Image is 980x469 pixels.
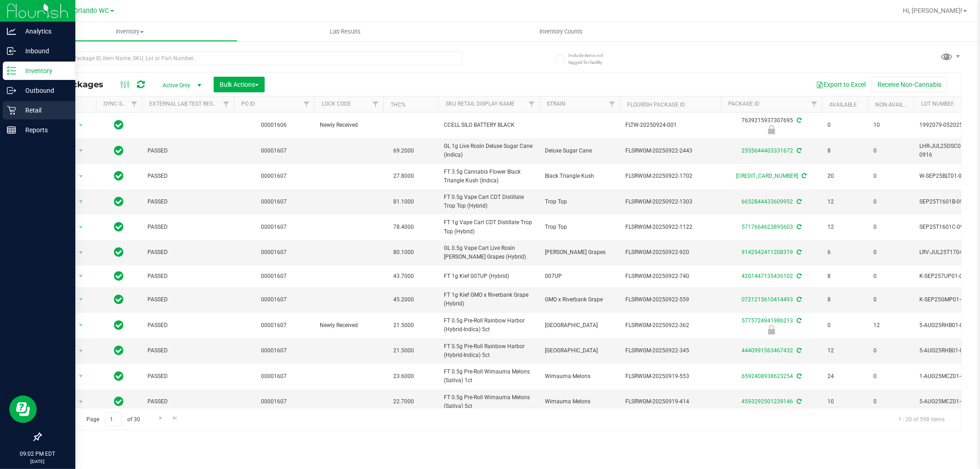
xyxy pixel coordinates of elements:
[829,102,857,108] a: Available
[625,321,715,330] span: FLSRWGM-20250922-362
[873,121,908,130] span: 10
[545,346,614,355] span: [GEOGRAPHIC_DATA]
[891,412,952,426] span: 1 - 20 of 598 items
[903,7,963,14] span: Hi, [PERSON_NAME]!
[545,147,614,155] span: Deluxe Sugar Cane
[919,272,977,281] span: K-SEP257UP01-0915
[873,295,908,304] span: 0
[919,223,977,232] span: SEP25T1601C-0915
[795,398,801,405] span: Sync from Compliance System
[16,65,71,76] p: Inventory
[147,346,228,355] span: PASSED
[795,317,801,324] span: Sync from Compliance System
[79,412,148,426] span: Page of 30
[75,396,87,408] span: select
[545,198,614,206] span: Trop Top
[545,372,614,381] span: Wimauma Melons
[527,28,595,36] span: Inventory Counts
[827,223,862,232] span: 12
[742,296,793,303] a: 0721215610414493
[147,295,228,304] span: PASSED
[48,79,113,90] span: All Packages
[795,117,801,124] span: Sync from Compliance System
[103,101,139,107] a: Sync Status
[114,246,124,259] span: In Sync
[16,85,71,96] p: Outbound
[75,345,87,357] span: select
[114,119,124,131] span: In Sync
[7,106,16,115] inline-svg: Retail
[299,96,314,112] a: Filter
[795,273,801,279] span: Sync from Compliance System
[873,372,908,381] span: 0
[827,198,862,206] span: 12
[453,22,668,41] a: Inventory Counts
[261,224,287,230] a: 00001607
[214,77,265,92] button: Bulk Actions
[873,397,908,406] span: 0
[625,372,715,381] span: FLSRWGM-20250919-553
[919,142,977,159] span: LHR-JUL25DSC06-0916
[625,172,715,181] span: FLSRWGM-20250922-1702
[873,147,908,155] span: 0
[261,373,287,379] a: 00001607
[875,102,916,108] a: Non-Available
[827,248,862,257] span: 6
[719,116,823,134] div: 7639215937307695
[625,346,715,355] span: FLSRWGM-20250922-345
[127,96,142,112] a: Filter
[827,172,862,181] span: 20
[147,172,228,181] span: PASSED
[742,224,793,230] a: 5717664623895603
[627,102,685,108] a: Flourish Package ID
[795,296,801,303] span: Sync from Compliance System
[719,325,823,334] div: Newly Received
[545,295,614,304] span: GMO x Riverbank Grape
[7,66,16,75] inline-svg: Inventory
[261,147,287,154] a: 00001607
[827,397,862,406] span: 10
[16,26,71,37] p: Analytics
[873,223,908,232] span: 0
[919,321,977,330] span: 5-AUG25RHB01-0915
[169,412,182,424] a: Go to the last page
[625,147,715,155] span: FLSRWGM-20250922-2443
[16,105,71,116] p: Retail
[873,321,908,330] span: 12
[742,373,793,379] a: 6592408938623254
[220,81,259,88] span: Bulk Actions
[919,295,977,304] span: K-SEP25GMP01-0915
[261,249,287,255] a: 00001607
[873,172,908,181] span: 0
[921,101,954,107] a: Lot Number
[742,198,793,205] a: 6652844433609952
[625,121,715,130] span: FLTW-20250924-001
[625,248,715,257] span: FLSRWGM-20250922-920
[261,198,287,205] a: 00001607
[919,397,977,406] span: 5-AUG25MCZ01-0912
[389,344,419,357] span: 21.5000
[625,198,715,206] span: FLSRWGM-20250922-1303
[742,147,793,154] a: 2555644403331672
[147,397,228,406] span: PASSED
[742,317,793,324] a: 5775724941986213
[919,172,977,181] span: W-SEP25BLT01-0916
[147,321,228,330] span: PASSED
[545,272,614,281] span: 007UP
[7,86,16,95] inline-svg: Outbound
[827,147,862,155] span: 8
[9,396,37,423] iframe: Resource center
[545,248,614,257] span: [PERSON_NAME] Grapes
[75,221,87,234] span: select
[241,101,255,107] a: PO ID
[75,270,87,283] span: select
[873,248,908,257] span: 0
[114,293,124,306] span: In Sync
[625,295,715,304] span: FLSRWGM-20250922-559
[320,121,378,130] span: Newly Received
[827,295,862,304] span: 8
[801,173,807,179] span: Sync from Compliance System
[389,220,419,234] span: 78.4000
[389,246,419,259] span: 80.1000
[75,293,87,306] span: select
